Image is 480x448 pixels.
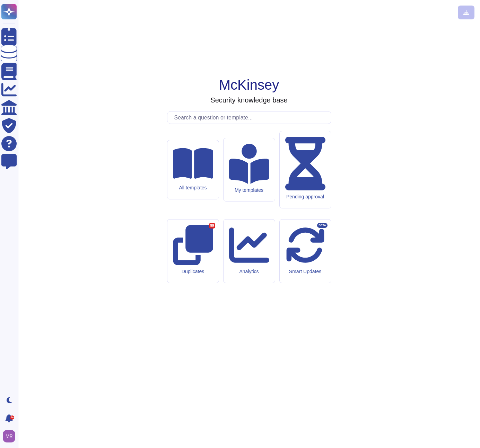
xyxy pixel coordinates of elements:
[173,185,213,191] div: All templates
[3,430,15,442] img: user
[210,96,287,104] h3: Security knowledge base
[219,77,279,93] h1: McKinsey
[10,415,14,420] div: 9+
[285,269,325,275] div: Smart Updates
[229,269,269,275] div: Analytics
[173,269,213,275] div: Duplicates
[317,223,327,228] div: BETA
[285,194,325,200] div: Pending approval
[171,111,331,124] input: Search a question or template...
[209,223,215,229] div: 99
[1,429,20,444] button: user
[229,187,269,193] div: My templates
